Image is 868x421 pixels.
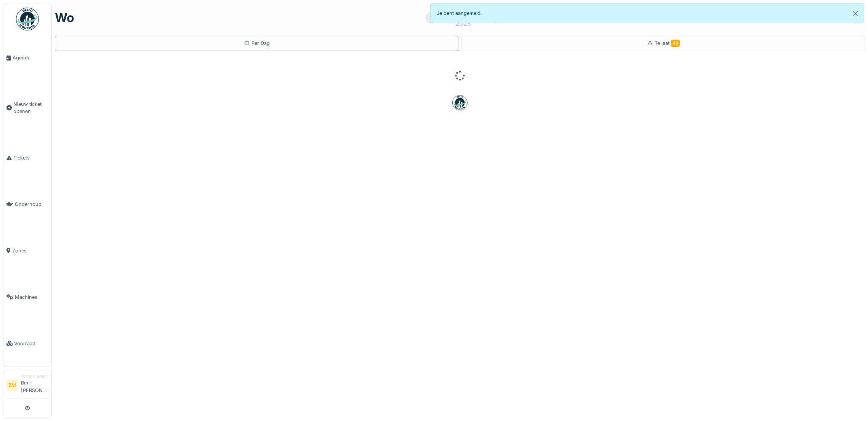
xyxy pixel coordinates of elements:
[3,35,51,81] a: Agenda
[6,380,18,391] li: BM
[15,201,48,208] span: Onderhoud
[15,293,48,301] span: Machines
[13,100,48,115] span: Nieuw ticket openen
[55,11,74,25] h1: wo
[452,95,468,110] img: badge-BVDL4wpA.svg
[3,135,51,181] a: Tickets
[3,228,51,274] a: Zones
[3,320,51,367] a: Voorraad
[655,40,680,46] span: Te laat
[14,340,48,347] span: Voorraad
[3,274,51,320] a: Machines
[21,373,48,397] li: Bm - [PERSON_NAME]
[21,373,48,379] div: Technicusmanager
[430,3,864,23] div: Je bent aangemeld.
[6,373,48,399] a: BM TechnicusmanagerBm - [PERSON_NAME]
[16,8,39,30] img: Badge_color-CXgf-gQk.svg
[3,81,51,135] a: Nieuw ticket openen
[847,3,864,24] button: Close
[13,54,48,61] span: Agenda
[13,154,48,161] span: Tickets
[12,247,48,254] span: Zones
[244,40,270,47] div: Per Dag
[671,40,680,47] span: 48
[3,181,51,228] a: Onderhoud
[455,19,471,28] div: 2025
